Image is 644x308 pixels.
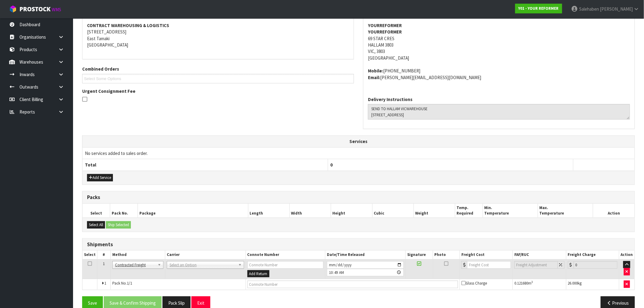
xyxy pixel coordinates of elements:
[110,250,165,259] th: Method
[110,204,138,218] th: Pack No.
[460,250,513,259] th: Freight Cost
[619,250,635,259] th: Action
[519,6,559,11] strong: Y01 - YOUR REFORMER
[513,250,566,259] th: FAF/RUC
[9,5,17,13] img: cube-alt.png
[138,204,248,218] th: Package
[127,281,132,286] span: 1/1
[368,29,402,35] strong: YOURREFORMER
[467,261,511,269] input: Freight Cost
[515,4,562,13] a: Y01 - YOUR REFORMER
[115,261,156,269] span: Contracted Freight
[593,204,635,218] th: Action
[87,23,169,28] strong: CONTRACT WAREHOUSING & LOGISTICS
[455,204,483,218] th: Temp. Required
[246,250,325,259] th: Connote Number
[461,281,487,286] span: Glass Charge
[52,7,61,12] small: WMS
[19,5,51,13] span: ProStock
[247,261,324,269] input: Connote Number
[566,279,619,290] td: kg
[82,250,97,259] th: Select
[87,22,349,48] address: [STREET_ADDRESS] East Tamaki [GEOGRAPHIC_DATA]
[289,204,331,218] th: Width
[433,250,460,259] th: Photo
[579,6,599,12] span: Salehaben
[110,279,246,290] td: Pack No.
[82,66,119,72] label: Combined Orders
[87,174,113,181] button: Add Service
[483,204,538,218] th: Min. Temperature
[82,147,635,159] td: No services added to sales order.
[372,204,414,218] th: Cubic
[368,96,412,103] label: Delivery Instructions
[82,204,110,218] th: Select
[82,88,135,94] label: Urgent Consignment Fee
[247,270,269,278] button: Add Return
[170,261,236,269] span: Select an Option
[514,261,558,269] input: Freight Adjustment
[87,194,630,200] h3: Packs
[368,68,630,81] address: [PHONE_NUMBER] [PERSON_NAME][EMAIL_ADDRESS][DOMAIN_NAME]
[531,280,533,284] sup: 3
[368,68,383,74] strong: mobile
[574,261,618,269] input: Freight Charge
[368,22,630,61] address: 69 STAR CRES HALLAM 3803 VIC, 3803 [GEOGRAPHIC_DATA]
[331,162,333,168] span: 0
[514,281,528,286] span: 0.121680
[247,281,458,288] input: Connote Number
[331,204,372,218] th: Height
[538,204,593,218] th: Max. Temperature
[414,204,455,218] th: Weight
[325,250,406,259] th: Date/Time Released
[82,136,635,147] th: Services
[103,261,105,266] span: 1
[600,6,633,12] span: [PERSON_NAME]
[566,250,619,259] th: Freight Charge
[368,23,402,28] strong: YOURREFORMER
[87,221,105,229] button: Select All
[87,242,630,247] h3: Shipments
[165,250,246,259] th: Carrier
[248,204,289,218] th: Length
[97,250,111,259] th: #
[513,279,566,290] td: m
[406,250,433,259] th: Signature
[104,281,106,286] span: 1
[106,221,131,229] button: Ship Selected
[82,159,328,171] th: Total
[368,75,380,80] strong: email
[568,281,578,286] span: 26.000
